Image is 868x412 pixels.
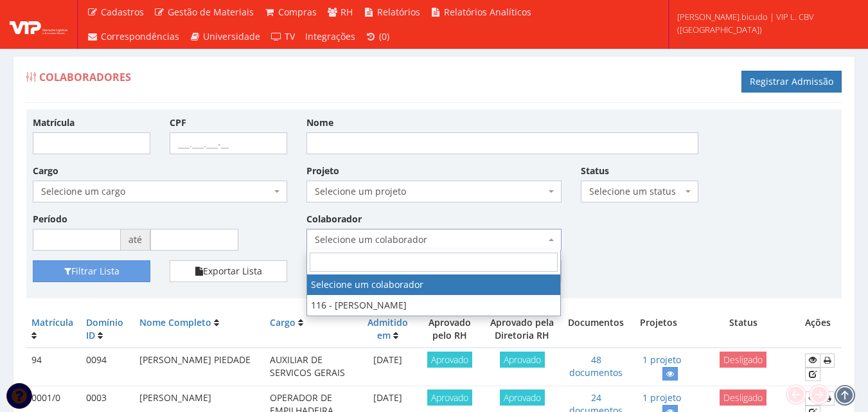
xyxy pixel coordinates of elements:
a: 1 projeto [642,391,681,404]
span: Desligado [720,390,766,406]
input: ___.___.___-__ [170,132,287,154]
a: Domínio ID [86,316,123,341]
li: 116 - [PERSON_NAME] [307,295,560,316]
th: Documentos [562,311,631,348]
a: TV [265,24,300,49]
td: [PERSON_NAME] PIEDADE [134,348,265,386]
span: Selecione um status [581,181,698,202]
label: Período [33,213,67,226]
span: Selecione um cargo [41,185,271,198]
span: Correspondências [101,30,179,42]
span: Selecione um colaborador [315,233,545,246]
button: Filtrar Lista [33,260,150,282]
a: Integrações [300,24,360,49]
a: Matrícula [31,316,73,328]
img: logo [10,15,67,34]
label: Colaborador [306,213,362,226]
span: Integrações [305,30,355,42]
span: Desligado [720,352,766,368]
a: Admitido em [368,316,408,341]
span: Selecione um colaborador [306,229,561,251]
span: RH [341,6,353,18]
th: Aprovado pelo RH [417,311,483,348]
a: (0) [360,24,395,49]
span: Aprovado [427,390,472,406]
label: Status [581,165,609,177]
th: Aprovado pela Diretoria RH [483,311,562,348]
span: até [121,229,150,251]
th: Projetos [631,311,687,348]
label: Matrícula [33,116,75,129]
span: (0) [379,30,389,42]
span: Selecione um cargo [33,181,287,202]
span: Aprovado [500,390,545,406]
span: Relatórios Analíticos [444,6,531,18]
label: Nome [306,116,333,129]
span: Colaboradores [39,70,131,84]
li: Selecione um colaborador [307,274,560,295]
span: Gestão de Materiais [168,6,254,18]
th: Status [686,311,800,348]
span: Selecione um projeto [306,181,561,202]
a: Nome Completo [139,316,211,328]
span: Compras [278,6,317,18]
a: Cargo [270,316,296,328]
span: Relatórios [377,6,420,18]
td: [DATE] [359,348,417,386]
label: CPF [170,116,186,129]
span: Aprovado [500,352,545,368]
label: Projeto [306,165,339,177]
td: AUXILIAR DE SERVICOS GERAIS [265,348,359,386]
span: Selecione um projeto [315,185,545,198]
a: Correspondências [82,24,184,49]
span: TV [285,30,295,42]
span: Universidade [203,30,260,42]
td: 0094 [81,348,134,386]
span: Cadastros [101,6,144,18]
a: Registrar Admissão [741,71,842,93]
th: Ações [800,311,842,348]
td: 94 [26,348,81,386]
span: Aprovado [427,352,472,368]
span: [PERSON_NAME].bicudo | VIP L. CBV ([GEOGRAPHIC_DATA]) [677,10,851,36]
a: 1 projeto [642,354,681,366]
span: Selecione um status [589,185,682,198]
label: Cargo [33,165,58,177]
a: Universidade [184,24,266,49]
button: Exportar Lista [170,260,287,282]
a: 48 documentos [569,354,623,379]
